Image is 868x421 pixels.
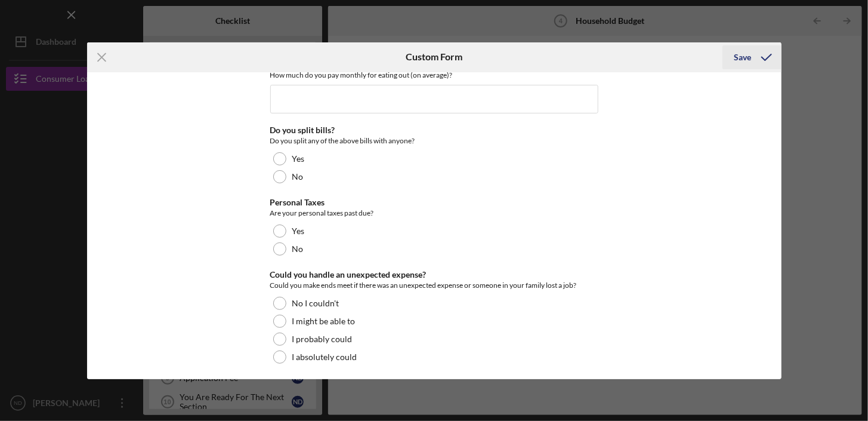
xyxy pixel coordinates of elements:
[270,70,598,79] div: How much do you pay monthly for eating out (on average)?
[292,154,305,164] label: Yes
[292,226,305,236] label: Yes
[292,316,356,326] label: I might be able to
[270,207,598,219] div: Are your personal taxes past due?
[292,334,353,344] label: I probably could
[270,198,598,207] div: Personal Taxes
[292,299,339,308] label: No I couldn't
[292,352,357,362] label: I absolutely could
[270,135,598,147] div: Do you split any of the above bills with anyone?
[292,244,304,254] label: No
[270,279,598,291] div: Could you make ends meet if there was an unexpected expense or someone in your family lost a job?
[270,270,598,279] div: Could you handle an unexpected expense?
[292,172,304,182] label: No
[270,125,598,135] div: Do you split bills?
[722,45,781,69] button: Save
[406,51,462,62] h6: Custom Form
[734,45,752,69] div: Save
